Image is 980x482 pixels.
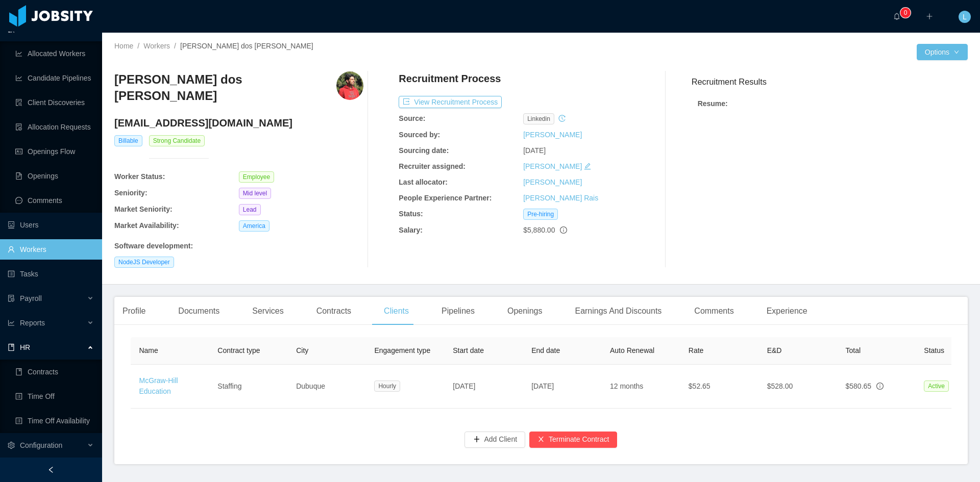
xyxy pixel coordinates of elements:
[15,411,94,431] a: icon: profileTime Off Availability
[114,242,193,250] b: Software development :
[399,162,465,170] b: Recruiter assigned:
[8,295,15,302] i: icon: file-protect
[15,68,94,88] a: icon: line-chartCandidate Pipelines
[15,362,94,382] a: icon: bookContracts
[217,382,241,390] span: Staffing
[453,382,475,390] span: [DATE]
[692,75,968,88] h3: Recruitment Results
[523,194,598,202] a: [PERSON_NAME] Rais
[558,115,566,122] i: icon: history
[20,441,62,449] span: Configuration
[15,117,94,137] a: icon: file-doneAllocation Requests
[767,346,782,354] span: E&D
[288,365,366,409] td: Dubuque
[143,42,170,50] a: Workers
[244,297,291,325] div: Services
[893,13,900,20] i: icon: bell
[758,297,816,325] div: Experience
[698,99,728,108] strong: Resume :
[114,257,174,268] span: NodeJS Developer
[8,239,94,260] a: icon: userWorkers
[20,343,30,351] span: HR
[399,194,492,202] b: People Experience Partner:
[114,116,363,130] h4: [EMAIL_ADDRESS][DOMAIN_NAME]
[399,96,502,108] button: icon: exportView Recruitment Process
[376,297,417,325] div: Clients
[375,380,401,392] span: Hourly
[531,382,554,390] span: [DATE]
[876,383,884,390] span: info-circle
[137,42,139,50] span: /
[531,346,560,354] span: End date
[453,346,484,354] span: Start date
[433,297,483,325] div: Pipelines
[8,319,15,326] i: icon: line-chart
[149,135,205,146] span: Strong Candidate
[917,44,968,60] button: Optionsicon: down
[336,71,363,100] img: 8cfe289e-d31b-4520-a9d7-f52db541ae45_6654b74cb5090-400w.png
[584,163,591,170] i: icon: edit
[20,294,42,302] span: Payroll
[924,380,949,392] span: Active
[560,226,567,234] span: info-circle
[114,42,133,50] a: Home
[523,209,558,220] span: Pre-hiring
[399,98,502,106] a: icon: exportView Recruitment Process
[114,189,148,197] b: Seniority:
[20,319,45,327] span: Reports
[8,215,94,235] a: icon: robotUsers
[924,346,944,354] span: Status
[114,221,179,230] b: Market Availability:
[523,131,582,139] a: [PERSON_NAME]
[15,386,94,407] a: icon: profileTime Off
[139,376,178,395] a: McGraw-Hill Education
[399,210,423,218] b: Status:
[170,297,228,325] div: Documents
[900,8,911,18] sup: 0
[239,220,269,232] span: America
[567,297,670,325] div: Earnings And Discounts
[686,297,742,325] div: Comments
[114,71,336,105] h3: [PERSON_NAME] dos [PERSON_NAME]
[180,42,313,50] span: [PERSON_NAME] dos [PERSON_NAME]
[15,141,94,162] a: icon: idcardOpenings Flow
[296,346,308,354] span: City
[767,382,793,390] span: $528.00
[399,146,449,155] b: Sourcing date:
[15,190,94,211] a: icon: messageComments
[523,113,554,124] span: linkedin
[114,172,165,181] b: Worker Status:
[239,171,274,183] span: Employee
[499,297,551,325] div: Openings
[680,365,759,409] td: $52.65
[399,178,448,186] b: Last allocator:
[523,162,582,170] a: [PERSON_NAME]
[239,188,271,199] span: Mid level
[523,146,546,155] span: [DATE]
[8,442,15,449] i: icon: setting
[846,382,872,390] span: $580.65
[399,226,423,234] b: Salary:
[20,25,51,33] span: Allocation
[529,432,617,448] button: icon: closeTerminate Contract
[399,71,501,86] h4: Recruitment Process
[8,344,15,351] i: icon: book
[8,264,94,284] a: icon: profileTasks
[15,166,94,186] a: icon: file-textOpenings
[139,346,158,354] span: Name
[239,204,261,215] span: Lead
[689,346,704,354] span: Rate
[308,297,359,325] div: Contracts
[114,135,142,146] span: Billable
[15,92,94,113] a: icon: file-searchClient Discoveries
[963,11,967,23] span: L
[15,43,94,64] a: icon: line-chartAllocated Workers
[217,346,260,354] span: Contract type
[114,297,154,325] div: Profile
[926,13,933,20] i: icon: plus
[523,178,582,186] a: [PERSON_NAME]
[375,346,431,354] span: Engagement type
[399,114,425,122] b: Source:
[465,432,526,448] button: icon: plusAdd Client
[174,42,176,50] span: /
